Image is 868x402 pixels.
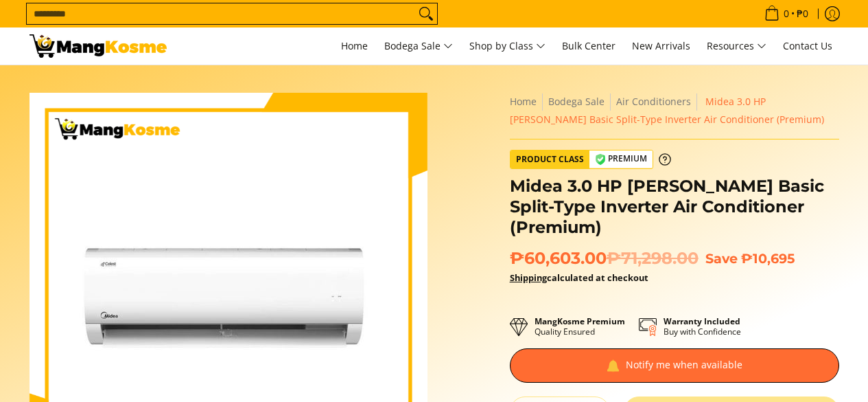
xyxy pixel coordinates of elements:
a: Home [334,27,375,65]
span: Product Class [511,150,589,168]
img: Midea 3.0 HP Celest Basic Split-Type Inverter Air Conditioner (Premium | Mang Kosme [30,34,167,58]
span: Midea 3.0 HP [PERSON_NAME] Basic Split-Type Inverter Air Conditioner (Premium) [510,95,824,126]
a: Air Conditioners [616,95,691,108]
span: Home [341,39,368,52]
p: Buy with Confidence [664,316,741,337]
button: Search [415,3,437,24]
span: Contact Us [783,39,832,52]
del: ₱71,298.00 [607,248,699,269]
a: Shop by Class [462,27,552,65]
a: Resources [700,27,773,65]
p: Quality Ensured [535,316,625,337]
a: Home [510,95,537,108]
span: Save [705,250,738,267]
span: ₱10,695 [741,250,795,267]
span: ₱60,603.00 [510,248,699,269]
span: Resources [707,38,766,55]
span: Bodega Sale [384,38,453,55]
span: Premium [589,150,653,168]
h1: Midea 3.0 HP [PERSON_NAME] Basic Split-Type Inverter Air Conditioner (Premium) [510,176,839,238]
a: Bulk Center [555,27,622,65]
strong: calculated at checkout [510,271,648,284]
a: Bodega Sale [377,27,460,65]
a: Bodega Sale [548,95,605,108]
a: Contact Us [776,27,839,65]
span: Shop by Class [469,38,546,55]
strong: MangKosme Premium [535,315,625,327]
img: premium-badge-icon.webp [595,154,606,165]
span: • [760,6,812,21]
span: 0 [782,9,791,19]
strong: Warranty Included [664,315,740,327]
nav: Breadcrumbs [510,93,839,129]
span: New Arrivals [632,39,690,52]
a: New Arrivals [625,27,697,65]
a: Shipping [510,271,547,284]
span: Bulk Center [562,39,615,52]
nav: Main Menu [180,27,839,65]
span: ₱0 [795,9,810,19]
a: Product Class Premium [510,150,671,169]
